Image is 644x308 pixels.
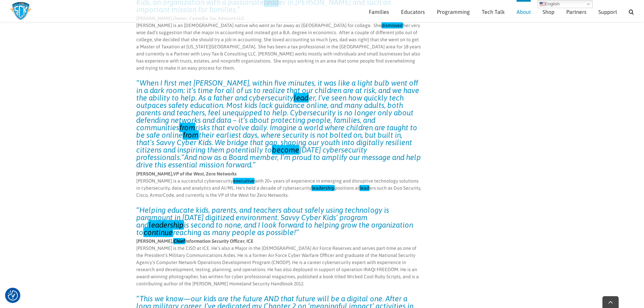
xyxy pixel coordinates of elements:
img: en [540,1,545,7]
em: from [183,130,199,140]
em: “Helping educate kids, parents, and teachers about safely using technology is paramount in [DATE]... [136,206,413,237]
span: Support [598,9,617,15]
em: dismissed [381,22,403,28]
em: Information Security Officer [173,238,244,244]
p: [PERSON_NAME] is an [DEMOGRAPHIC_DATA] native who went as far away as [GEOGRAPHIC_DATA] for colle... [136,15,422,72]
span: Educators [401,9,425,15]
em: Chief [173,238,185,244]
em: leadership [311,185,335,191]
em: lead [293,93,309,102]
img: Savvy Cyber Kids Logo [10,2,31,20]
em: VP of the West [173,171,204,176]
strong: [PERSON_NAME], , Zero Networks [136,171,237,176]
p: [PERSON_NAME] is the CISO at ICE. He’s also a Major in the [DEMOGRAPHIC_DATA] Air Force Reserves ... [136,238,422,287]
span: [PERSON_NAME], , ICE [136,238,254,244]
span: Shop [543,9,554,15]
em: leadership [148,220,184,230]
img: Revisit consent button [8,290,18,301]
button: Consent Preferences [8,290,18,301]
em: become [272,145,300,155]
em: from [179,123,195,132]
span: About [517,9,531,15]
p: [PERSON_NAME] is a successful cybersecurity with 20+ years of experience in emerging and disrupti... [136,170,422,199]
span: Families [369,9,389,15]
em: lead [359,185,369,191]
em: executive [233,178,255,184]
em: continue [143,228,173,237]
span: Programming [437,9,470,15]
em: “When I first met [PERSON_NAME], within five minutes, it was like a light bulb went off in a dark... [136,78,421,169]
span: Tech Talk [482,9,505,15]
span: Partners [566,9,587,15]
